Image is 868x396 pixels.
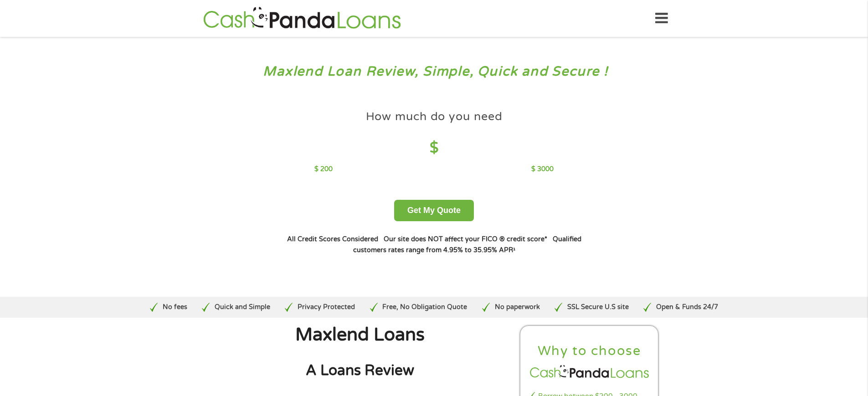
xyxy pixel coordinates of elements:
[366,109,503,124] h4: How much do you need
[384,235,547,243] strong: Our site does NOT affect your FICO ® credit score*
[314,139,554,157] h4: $
[495,302,540,312] p: No paperwork
[298,302,355,312] p: Privacy Protected
[295,324,425,345] span: Maxlend Loans
[215,302,270,312] p: Quick and Simple
[531,164,554,174] p: $ 3000
[528,343,651,360] h2: Why to choose
[200,5,404,31] img: GetLoanNow Logo
[382,302,467,312] p: Free, No Obligation Quote
[567,302,629,312] p: SSL Secure U.S site
[287,235,378,243] strong: All Credit Scores Considered
[209,361,511,380] h2: A Loans Review
[163,302,187,312] p: No fees
[314,164,333,174] p: $ 200
[394,200,474,221] button: Get My Quote
[656,302,718,312] p: Open & Funds 24/7
[26,63,842,80] h3: Maxlend Loan Review, Simple, Quick and Secure !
